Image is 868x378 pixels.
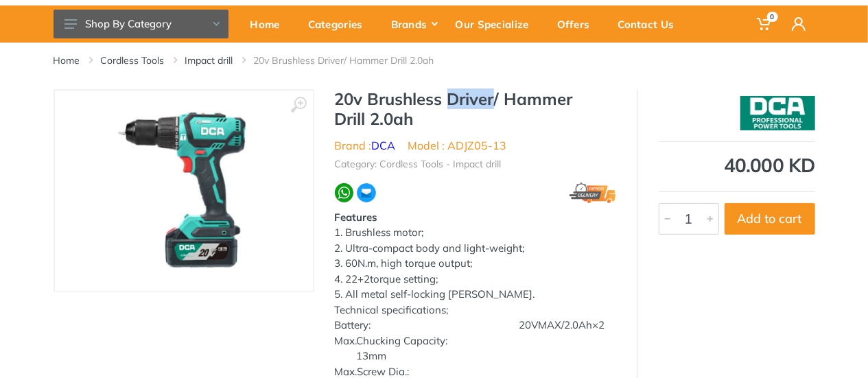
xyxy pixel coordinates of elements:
[725,203,815,235] button: Add to cart
[740,96,815,130] img: DCA
[446,10,548,38] div: Our Specialize
[446,5,548,43] a: Our Specialize
[335,183,354,202] img: wa.webp
[54,54,815,67] nav: breadcrumb
[372,139,396,152] a: DCA
[609,5,693,43] a: Contact Us
[335,211,378,224] b: Features
[548,5,609,43] a: Offers
[356,182,377,203] img: ma.webp
[335,225,616,303] div: 1. Brushless motor;
[408,137,507,154] li: Model : ADJZ05-13
[335,241,616,257] div: 2. Ultra-compact body and light-weight;
[97,104,270,277] img: Royal Tools - 20v Brushless Driver/ Hammer Drill 2.0ah
[241,5,298,43] a: Home
[570,182,616,203] img: express.png
[335,157,502,172] li: Category: Cordless Tools - Impact drill
[298,5,382,43] a: Categories
[659,156,815,175] div: 40.000 KD
[335,272,616,287] div: 4. 22+2torque setting;
[335,89,616,129] h1: 20v Brushless Driver/ Hammer Drill 2.0ah
[609,10,693,38] div: Contact Us
[335,210,616,318] div: Technical specifications;
[254,54,455,67] li: 20v Brushless Driver/ Hammer Drill 2.0ah
[335,287,616,303] div: 5. All metal self-locking [PERSON_NAME].
[548,10,609,38] div: Offers
[101,54,165,67] a: Cordless Tools
[54,10,228,38] button: Shop By Category
[241,10,298,38] div: Home
[382,10,446,38] div: Brands
[335,137,396,154] li: Brand :
[335,333,616,364] div: Max.Chucking Capacity: 13mm
[54,54,80,67] a: Home
[767,12,778,22] span: 0
[335,256,616,272] div: 3. 60N.m, high torque output;
[298,10,382,38] div: Categories
[185,54,233,67] a: Impact drill
[747,5,782,43] a: 0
